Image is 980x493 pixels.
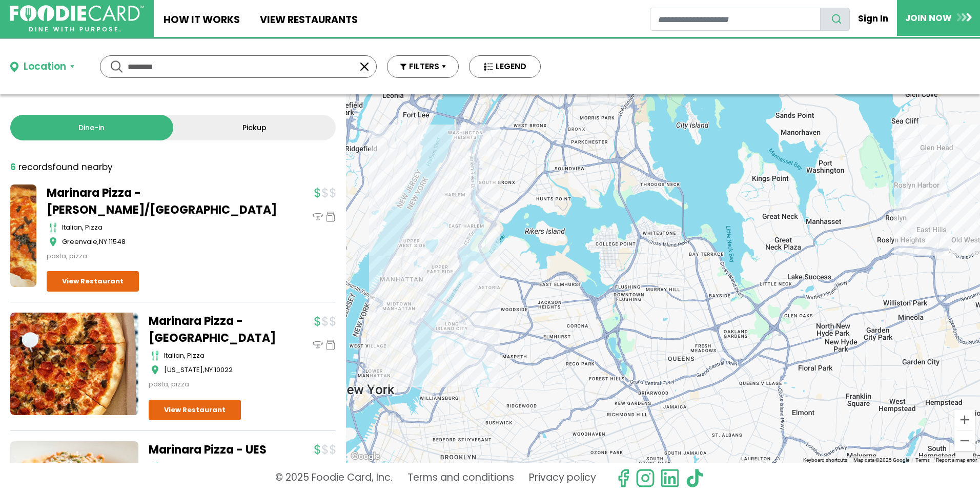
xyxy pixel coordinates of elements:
[915,457,930,463] a: Terms
[275,468,393,488] p: © 2025 Foodie Card, Inc.
[49,237,57,247] img: map_icon.svg
[62,222,277,233] div: italian, pizza
[109,237,126,246] span: 11548
[10,161,16,173] strong: 6
[164,351,277,361] div: italian, pizza
[850,7,897,30] a: Sign In
[387,55,459,78] button: FILTERS
[803,457,847,464] button: Keyboard shortcuts
[151,365,159,375] img: map_icon.svg
[164,462,277,473] div: italian, pizza
[151,351,159,361] img: cutlery_icon.svg
[47,271,139,292] a: View Restaurant
[149,400,241,420] a: View Restaurant
[349,450,382,463] a: Open this area in Google Maps (opens a new window)
[650,8,821,31] input: restaurant search
[10,59,74,74] button: Location
[936,457,977,463] a: Report a map error
[660,468,680,488] img: linkedin.svg
[529,468,596,488] a: Privacy policy
[853,457,909,463] span: Map data ©2025 Google
[820,8,850,31] button: search
[47,251,277,261] div: pasta, pizza
[325,340,336,350] img: pickup_icon.svg
[62,237,97,246] span: Greenvale
[954,430,975,451] button: Zoom out
[164,365,277,375] div: ,
[149,441,277,458] a: Marinara Pizza - UES
[407,468,514,488] a: Terms and conditions
[99,237,107,246] span: NY
[685,468,704,488] img: tiktok.svg
[313,212,323,222] img: dinein_icon.svg
[164,365,203,375] span: [US_STATE]
[149,379,277,389] div: pasta, pizza
[10,161,113,174] div: found nearby
[205,365,213,375] span: NY
[24,59,66,74] div: Location
[49,222,57,233] img: cutlery_icon.svg
[469,55,541,78] button: LEGEND
[47,184,277,218] a: Marinara Pizza - [PERSON_NAME]/[GEOGRAPHIC_DATA]
[149,313,277,346] a: Marinara Pizza - [GEOGRAPHIC_DATA]
[614,468,633,488] svg: check us out on facebook
[173,115,336,140] a: Pickup
[62,237,277,247] div: ,
[349,450,382,463] img: Google
[325,212,336,222] img: pickup_icon.svg
[214,365,233,375] span: 10022
[151,462,159,473] img: cutlery_icon.svg
[10,5,144,32] img: FoodieCard; Eat, Drink, Save, Donate
[18,161,52,173] span: records
[313,340,323,350] img: dinein_icon.svg
[954,409,975,430] button: Zoom in
[10,115,173,140] a: Dine-in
